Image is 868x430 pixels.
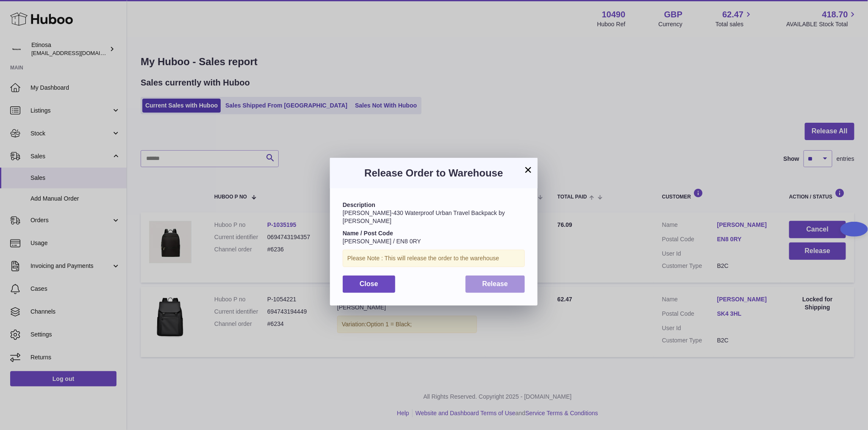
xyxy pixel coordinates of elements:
[466,276,525,293] button: Release
[483,280,508,287] span: Release
[343,201,375,208] strong: Description
[343,230,393,237] strong: Name / Post Code
[343,166,525,180] h3: Release Order to Warehouse
[343,238,421,245] span: [PERSON_NAME] / EN8 0RY
[343,209,505,224] span: [PERSON_NAME]-430 Waterproof Urban Travel Backpack by [PERSON_NAME]
[523,165,533,175] button: ×
[360,280,378,287] span: Close
[343,250,525,267] div: Please Note : This will release the order to the warehouse
[343,276,395,293] button: Close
